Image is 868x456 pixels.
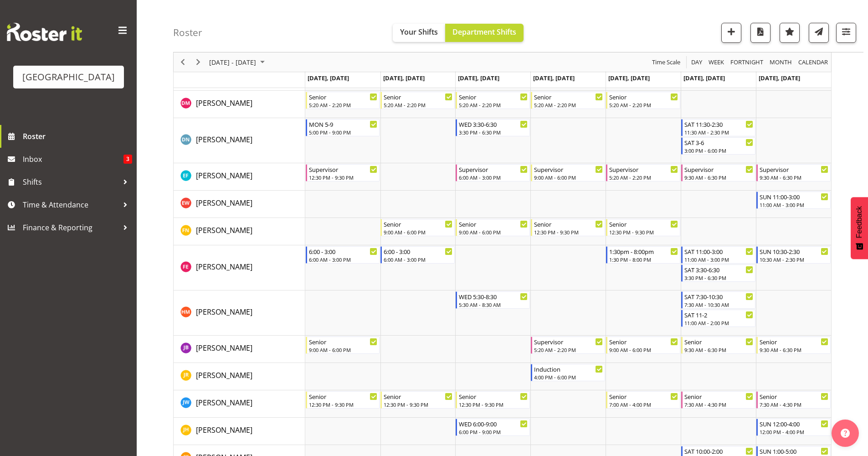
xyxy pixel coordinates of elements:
[609,219,678,228] div: Senior
[308,74,349,82] span: [DATE], [DATE]
[534,346,603,353] div: 5:20 AM - 2:20 PM
[208,57,257,68] span: [DATE] - [DATE]
[760,428,828,435] div: 12:00 PM - 4:00 PM
[196,343,252,353] span: [PERSON_NAME]
[681,264,755,282] div: Finn Edwards"s event - SAT 3:30-6:30 Begin From Saturday, September 6, 2025 at 3:30:00 PM GMT+12:...
[456,164,530,181] div: Earl Foran"s event - Supervisor Begin From Wednesday, September 3, 2025 at 6:00:00 AM GMT+12:00 E...
[459,219,528,228] div: Senior
[306,337,380,354] div: Jack Bailey"s event - Senior Begin From Monday, September 1, 2025 at 9:00:00 AM GMT+12:00 Ends At...
[531,337,605,354] div: Jack Bailey"s event - Supervisor Begin From Thursday, September 4, 2025 at 5:20:00 AM GMT+12:00 E...
[681,137,755,155] div: Drew Nielsen"s event - SAT 3-6 Begin From Saturday, September 6, 2025 at 3:00:00 PM GMT+12:00 End...
[760,201,828,208] div: 11:00 AM - 3:00 PM
[684,319,753,326] div: 11:00 AM - 2:00 PM
[684,138,753,147] div: SAT 3-6
[196,397,252,408] a: [PERSON_NAME]
[750,23,770,43] button: Download a PDF of the roster according to the set date range.
[380,246,455,264] div: Finn Edwards"s event - 6:00 - 3:00 Begin From Tuesday, September 2, 2025 at 6:00:00 AM GMT+12:00 ...
[393,24,445,42] button: Your Shifts
[684,337,753,346] div: Senior
[684,147,753,154] div: 3:00 PM - 6:00 PM
[23,130,132,143] span: Roster
[756,337,831,354] div: Jack Bailey"s event - Senior Begin From Sunday, September 7, 2025 at 9:30:00 AM GMT+12:00 Ends At...
[760,192,828,201] div: SUN 11:00-3:00
[384,219,452,228] div: Senior
[459,401,528,408] div: 12:30 PM - 9:30 PM
[684,274,753,281] div: 3:30 PM - 6:30 PM
[533,74,575,82] span: [DATE], [DATE]
[760,337,828,346] div: Senior
[196,370,252,380] span: [PERSON_NAME]
[384,101,452,109] div: 5:20 AM - 2:20 PM
[534,337,603,346] div: Supervisor
[174,163,305,191] td: Earl Foran resource
[534,92,603,101] div: Senior
[306,119,380,136] div: Drew Nielsen"s event - MON 5-9 Begin From Monday, September 1, 2025 at 5:00:00 PM GMT+12:00 Ends ...
[309,119,378,129] div: MON 5-9
[174,363,305,390] td: Jasika Rohloff resource
[309,392,378,401] div: Senior
[309,165,378,174] div: Supervisor
[684,247,753,256] div: SAT 11:00-3:00
[684,310,753,319] div: SAT 11-2
[855,206,863,238] span: Feedback
[780,23,800,43] button: Highlight an important date within the roster.
[684,256,753,263] div: 11:00 AM - 3:00 PM
[690,57,704,68] button: Timeline Day
[609,101,678,109] div: 5:20 AM - 2:20 PM
[459,101,528,109] div: 5:20 AM - 2:20 PM
[760,174,828,181] div: 9:30 AM - 6:30 PM
[534,219,603,228] div: Senior
[208,57,269,68] button: September 01 - 07, 2025
[196,306,252,317] a: [PERSON_NAME]
[445,24,524,42] button: Department Shifts
[760,446,828,456] div: SUN 1:00-5:00
[459,301,528,308] div: 5:30 AM - 8:30 AM
[196,425,252,435] a: [PERSON_NAME]
[531,219,605,236] div: Felix Nicholls"s event - Senior Begin From Thursday, September 4, 2025 at 12:30:00 PM GMT+12:00 E...
[23,198,118,212] span: Time & Attendance
[459,392,528,401] div: Senior
[380,219,455,236] div: Felix Nicholls"s event - Senior Begin From Tuesday, September 2, 2025 at 9:00:00 AM GMT+12:00 End...
[459,129,528,136] div: 3:30 PM - 6:30 PM
[760,419,828,428] div: SUN 12:00-4:00
[384,256,452,263] div: 6:00 AM - 3:00 PM
[760,392,828,401] div: Senior
[609,337,678,346] div: Senior
[196,171,252,181] span: [PERSON_NAME]
[196,134,252,145] a: [PERSON_NAME]
[174,336,305,363] td: Jack Bailey resource
[690,57,703,68] span: Day
[196,307,252,317] span: [PERSON_NAME]
[452,27,516,37] span: Department Shifts
[456,119,530,136] div: Drew Nielsen"s event - WED 3:30-6:30 Begin From Wednesday, September 3, 2025 at 3:30:00 PM GMT+12...
[7,23,82,41] img: Rosterit website logo
[174,418,305,445] td: Jayden Horsley resource
[760,247,828,256] div: SUN 10:30-2:30
[177,57,189,68] button: Previous
[729,57,764,68] span: Fortnight
[309,337,378,346] div: Senior
[534,174,603,181] div: 9:00 AM - 6:00 PM
[459,419,528,428] div: WED 6:00-9:00
[759,74,800,82] span: [DATE], [DATE]
[23,175,118,189] span: Shifts
[684,292,753,301] div: SAT 7:30-10:30
[196,198,252,208] span: [PERSON_NAME]
[174,191,305,218] td: Emily Wheeler resource
[384,392,452,401] div: Senior
[681,337,755,354] div: Jack Bailey"s event - Senior Begin From Saturday, September 6, 2025 at 9:30:00 AM GMT+12:00 Ends ...
[708,57,725,68] span: Week
[836,23,856,43] button: Filter Shifts
[531,164,605,181] div: Earl Foran"s event - Supervisor Begin From Thursday, September 4, 2025 at 9:00:00 AM GMT+12:00 En...
[174,290,305,336] td: Hamish McKenzie resource
[174,390,305,418] td: Jason Wong resource
[309,129,378,136] div: 5:00 PM - 9:00 PM
[606,246,680,264] div: Finn Edwards"s event - 1:30pm - 8:00pm Begin From Friday, September 5, 2025 at 1:30:00 PM GMT+12:...
[309,92,378,101] div: Senior
[384,228,452,236] div: 9:00 AM - 6:00 PM
[196,170,252,181] a: [PERSON_NAME]
[534,165,603,174] div: Supervisor
[196,261,252,272] a: [PERSON_NAME]
[768,57,794,68] button: Timeline Month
